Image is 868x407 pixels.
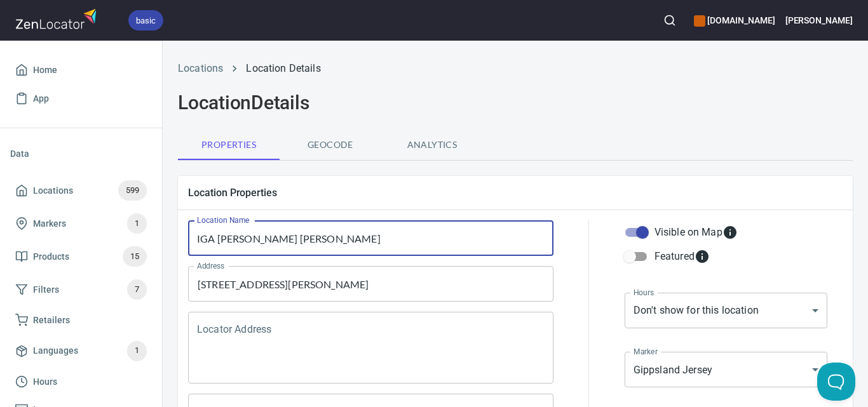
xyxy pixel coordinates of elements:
a: Locations [178,62,223,74]
div: Gippsland Jersey [625,352,827,387]
span: Markers [33,216,66,232]
span: 1 [127,217,147,231]
span: App [33,91,49,107]
iframe: Help Scout Beacon - Open [817,363,855,401]
button: Search [656,6,684,34]
h5: Location Properties [188,186,843,199]
div: basic [128,10,163,30]
h6: [PERSON_NAME] [785,13,853,27]
svg: Whether the location is visible on the map. [722,225,738,240]
a: Hours [10,368,152,396]
a: Filters7 [10,273,152,306]
span: Home [33,62,57,78]
span: 15 [123,250,147,264]
a: Markers1 [10,207,152,240]
div: Featured [654,249,710,264]
a: App [10,84,152,113]
img: zenlocator [15,5,100,32]
div: Manage your apps [694,6,775,34]
span: Locations [33,183,73,199]
button: color-CE600E [694,15,705,27]
h2: Location Details [178,91,853,114]
span: Products [33,249,69,265]
div: Visible on Map [654,225,738,240]
a: Retailers [10,306,152,335]
a: Location Details [246,62,320,74]
a: Products15 [10,240,152,273]
span: Properties [186,137,272,153]
span: basic [128,14,163,27]
a: Home [10,56,152,84]
span: Filters [33,282,59,298]
a: Locations599 [10,174,152,207]
span: Retailers [33,312,70,328]
li: Data [10,138,152,169]
span: 1 [127,344,147,358]
span: Hours [33,374,57,390]
h6: [DOMAIN_NAME] [694,13,775,27]
span: Analytics [389,137,475,153]
a: Languages1 [10,335,152,368]
nav: breadcrumb [178,61,853,76]
button: [PERSON_NAME] [785,6,853,34]
svg: Featured locations are moved to the top of the search results list. [695,249,710,264]
span: Languages [33,343,78,359]
span: 7 [127,283,147,297]
span: Geocode [287,137,374,153]
span: 599 [118,183,147,198]
div: Don't show for this location [625,293,827,328]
